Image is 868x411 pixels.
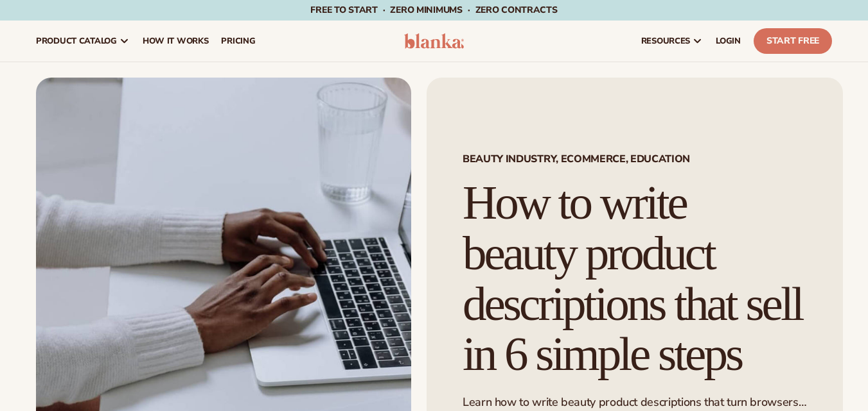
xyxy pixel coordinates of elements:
[641,36,690,46] span: resources
[709,21,747,62] a: LOGIN
[635,21,709,62] a: resources
[143,36,209,46] span: How It Works
[463,178,807,380] h1: How to write beauty product descriptions that sell in 6 simple steps
[754,28,832,54] a: Start Free
[463,395,807,410] p: Learn how to write beauty product descriptions that turn browsers into buyers.
[404,33,465,49] img: logo
[215,21,261,62] a: pricing
[221,36,255,46] span: pricing
[36,36,117,46] span: product catalog
[30,21,136,62] a: product catalog
[716,36,741,46] span: LOGIN
[463,154,807,164] span: Beauty Industry, Ecommerce, Education
[310,4,557,16] span: Free to start · ZERO minimums · ZERO contracts
[136,21,215,62] a: How It Works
